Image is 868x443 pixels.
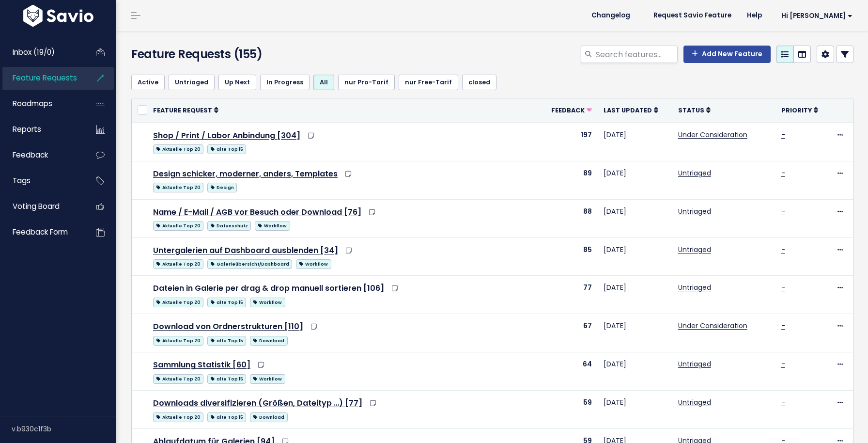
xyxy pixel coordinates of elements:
a: Datenschutz [207,219,251,231]
a: - [781,397,785,407]
a: Up Next [218,75,256,90]
a: closed [462,75,496,90]
a: Untriaged [678,245,711,254]
div: v.b930c1f3b [12,416,116,442]
td: [DATE] [598,391,672,429]
a: Name / E-Mail / AGB vor Besuch oder Download [76] [153,206,361,218]
span: Hi [PERSON_NAME] [781,12,852,19]
a: Downloads diversifizieren (Größen, Dateityp …) [77] [153,397,362,409]
span: Aktuelle Top 20 [153,144,203,154]
span: Voting Board [13,201,60,211]
span: Feedback [13,150,48,160]
a: alte Top 15 [207,372,246,384]
td: 59 [539,391,598,429]
td: [DATE] [598,352,672,391]
a: Feedback [2,144,80,166]
a: Under Consideration [678,130,747,140]
span: alte Top 15 [207,144,246,154]
a: - [781,168,785,178]
td: [DATE] [598,123,672,161]
span: Aktuelle Top 20 [153,221,203,231]
a: Feature Request [153,105,218,115]
span: Download [250,336,287,346]
span: Status [678,106,704,114]
span: Workflow [255,221,290,231]
a: Untriaged [678,283,711,292]
input: Search features... [595,46,678,63]
a: Feature Requests [2,67,80,89]
a: nur Free-Tarif [399,75,458,90]
span: Aktuelle Top 20 [153,183,203,192]
a: Request Savio Feature [646,8,739,23]
a: - [781,206,785,216]
a: Voting Board [2,195,80,218]
a: Galerieübersicht/Dashboard [207,257,292,269]
a: Add New Feature [683,46,771,63]
span: Aktuelle Top 20 [153,374,203,384]
a: - [781,321,785,331]
span: alte Top 15 [207,374,246,384]
span: Feature Requests [13,73,77,83]
a: All [313,75,334,90]
span: alte Top 15 [207,412,246,422]
a: Inbox (19/0) [2,41,80,63]
a: Help [739,8,770,23]
a: Shop / Print / Labor Anbindung [304] [153,130,300,141]
a: Aktuelle Top 20 [153,372,203,384]
a: alte Top 15 [207,142,246,155]
span: Galerieübersicht/Dashboard [207,259,292,269]
a: Aktuelle Top 20 [153,257,203,269]
a: Untriaged [169,75,215,90]
a: Status [678,105,711,115]
span: Aktuelle Top 20 [153,412,203,422]
a: Download [250,334,287,346]
a: Aktuelle Top 20 [153,334,203,346]
a: Feedback [551,105,592,115]
a: Active [131,75,165,90]
a: Aktuelle Top 20 [153,142,203,155]
span: Last Updated [604,106,652,114]
span: Reports [13,124,41,134]
span: Priority [781,106,812,114]
ul: Filter feature requests [131,75,853,90]
a: Workflow [250,296,285,308]
td: [DATE] [598,161,672,199]
span: Feedback form [13,227,68,237]
a: Priority [781,105,818,115]
span: alte Top 15 [207,298,246,307]
td: 64 [539,352,598,391]
a: Design [207,181,237,193]
td: 88 [539,199,598,237]
span: Changelog [591,12,630,19]
a: nur Pro-Tarif [338,75,395,90]
span: Design [207,183,237,192]
td: 85 [539,237,598,276]
a: Design schicker, moderner, anders, Templates [153,168,338,179]
td: 77 [539,276,598,314]
a: Hi [PERSON_NAME] [770,8,860,23]
a: alte Top 15 [207,411,246,423]
span: Workflow [250,298,285,307]
a: Tags [2,170,80,192]
a: In Progress [260,75,310,90]
a: Last Updated [604,105,658,115]
span: Tags [13,175,31,186]
a: - [781,359,785,369]
span: Download [250,412,287,422]
a: Roadmaps [2,93,80,115]
span: Feedback [551,106,585,114]
span: Aktuelle Top 20 [153,259,203,269]
a: Aktuelle Top 20 [153,181,203,193]
td: [DATE] [598,199,672,237]
a: Untriaged [678,359,711,369]
a: Workflow [296,257,331,269]
span: Workflow [296,259,331,269]
td: [DATE] [598,276,672,314]
td: 67 [539,314,598,352]
a: Aktuelle Top 20 [153,219,203,231]
a: Reports [2,118,80,141]
span: Workflow [250,374,285,384]
a: - [781,130,785,140]
td: 89 [539,161,598,199]
span: Datenschutz [207,221,251,231]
